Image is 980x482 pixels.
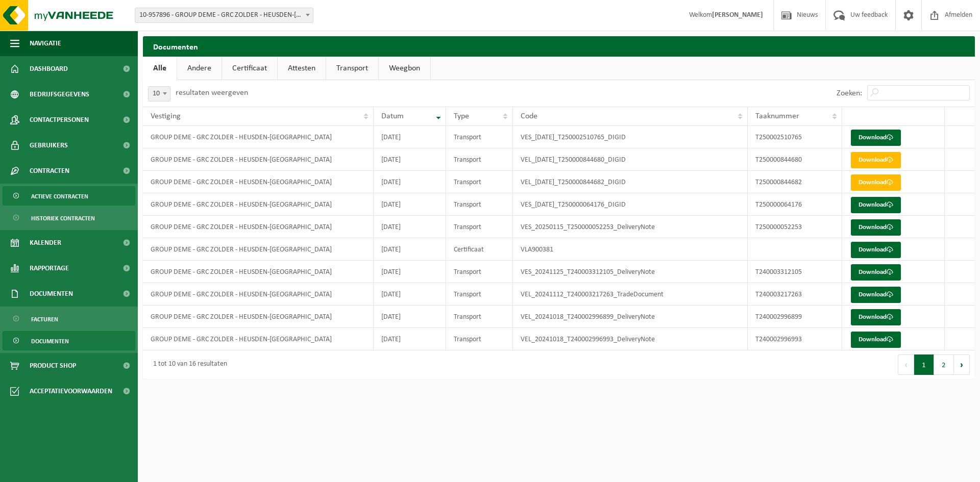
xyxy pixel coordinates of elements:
[151,112,181,120] span: Vestiging
[379,57,430,80] a: Weegbon
[143,193,374,216] td: GROUP DEME - GRC ZOLDER - HEUSDEN-[GEOGRAPHIC_DATA]
[851,197,901,213] a: Download
[143,216,374,238] td: GROUP DEME - GRC ZOLDER - HEUSDEN-[GEOGRAPHIC_DATA]
[374,126,446,148] td: [DATE]
[748,171,843,193] td: T250000844682
[143,328,374,350] td: GROUP DEME - GRC ZOLDER - HEUSDEN-[GEOGRAPHIC_DATA]
[278,57,326,80] a: Attesten
[712,11,763,19] strong: [PERSON_NAME]
[30,230,61,256] span: Kalender
[143,57,177,80] a: Alle
[3,309,135,328] a: Facturen
[934,354,954,375] button: 2
[446,306,513,328] td: Transport
[374,261,446,283] td: [DATE]
[851,264,901,281] a: Download
[143,261,374,283] td: GROUP DEME - GRC ZOLDER - HEUSDEN-[GEOGRAPHIC_DATA]
[30,158,69,184] span: Contracten
[748,261,843,283] td: T240003312105
[748,126,843,148] td: T250002510765
[374,306,446,328] td: [DATE]
[446,171,513,193] td: Transport
[374,283,446,306] td: [DATE]
[513,328,747,350] td: VEL_20241018_T240002996993_DeliveryNote
[851,287,901,303] a: Download
[374,148,446,171] td: [DATE]
[3,186,135,206] a: Actieve contracten
[143,306,374,328] td: GROUP DEME - GRC ZOLDER - HEUSDEN-[GEOGRAPHIC_DATA]
[3,331,135,350] a: Documenten
[513,126,747,148] td: VES_[DATE]_T250002510765_DIGID
[135,8,313,23] span: 10-957896 - GROUP DEME - GRC ZOLDER - HEUSDEN-ZOLDER
[748,283,843,306] td: T240003217263
[446,193,513,216] td: Transport
[30,82,89,107] span: Bedrijfsgegevens
[513,238,747,261] td: VLA900381
[148,86,170,102] span: 10
[748,216,843,238] td: T250000052253
[748,328,843,350] td: T240002996993
[748,148,843,171] td: T250000844680
[513,261,747,283] td: VES_20241125_T240003312105_DeliveryNote
[222,57,277,80] a: Certificaat
[374,193,446,216] td: [DATE]
[31,187,88,206] span: Actieve contracten
[381,112,404,120] span: Datum
[326,57,378,80] a: Transport
[446,216,513,238] td: Transport
[30,378,112,404] span: Acceptatievoorwaarden
[374,238,446,261] td: [DATE]
[143,171,374,193] td: GROUP DEME - GRC ZOLDER - HEUSDEN-[GEOGRAPHIC_DATA]
[31,332,69,351] span: Documenten
[748,306,843,328] td: T240002996899
[30,256,69,281] span: Rapportage
[851,219,901,236] a: Download
[143,283,374,306] td: GROUP DEME - GRC ZOLDER - HEUSDEN-[GEOGRAPHIC_DATA]
[851,309,901,325] a: Download
[446,328,513,350] td: Transport
[513,193,747,216] td: VES_[DATE]_T250000064176_DIGID
[374,216,446,238] td: [DATE]
[143,126,374,148] td: GROUP DEME - GRC ZOLDER - HEUSDEN-[GEOGRAPHIC_DATA]
[851,152,901,168] a: Download
[30,353,76,378] span: Product Shop
[177,57,222,80] a: Andere
[143,36,975,56] h2: Documenten
[3,208,135,227] a: Historiek contracten
[446,238,513,261] td: Certificaat
[143,148,374,171] td: GROUP DEME - GRC ZOLDER - HEUSDEN-[GEOGRAPHIC_DATA]
[454,112,469,120] span: Type
[755,112,799,120] span: Taaknummer
[513,216,747,238] td: VES_20250115_T250000052253_DeliveryNote
[851,130,901,146] a: Download
[513,306,747,328] td: VEL_20241018_T240002996899_DeliveryNote
[135,8,313,22] span: 10-957896 - GROUP DEME - GRC ZOLDER - HEUSDEN-ZOLDER
[446,148,513,171] td: Transport
[914,354,934,375] button: 1
[31,209,95,228] span: Historiek contracten
[31,310,58,329] span: Facturen
[446,283,513,306] td: Transport
[898,354,914,375] button: Previous
[748,193,843,216] td: T250000064176
[521,112,537,120] span: Code
[30,56,68,82] span: Dashboard
[446,126,513,148] td: Transport
[143,238,374,261] td: GROUP DEME - GRC ZOLDER - HEUSDEN-[GEOGRAPHIC_DATA]
[851,174,901,191] a: Download
[954,354,970,375] button: Next
[851,332,901,348] a: Download
[374,328,446,350] td: [DATE]
[513,171,747,193] td: VEL_[DATE]_T250000844682_DIGID
[837,89,862,97] label: Zoeken:
[513,148,747,171] td: VEL_[DATE]_T250000844680_DIGID
[851,242,901,258] a: Download
[30,281,73,307] span: Documenten
[148,356,227,374] div: 1 tot 10 van 16 resultaten
[149,87,170,101] span: 10
[446,261,513,283] td: Transport
[30,31,61,56] span: Navigatie
[30,107,89,133] span: Contactpersonen
[176,89,248,97] label: resultaten weergeven
[374,171,446,193] td: [DATE]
